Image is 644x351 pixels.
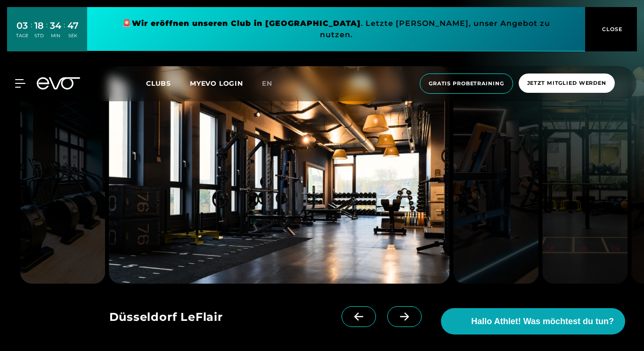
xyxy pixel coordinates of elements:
[34,33,44,39] div: STD
[262,79,272,88] span: en
[454,66,539,284] img: evofitness
[417,73,516,94] a: Gratis Probetraining
[542,66,628,284] img: evofitness
[471,315,614,328] span: Hallo Athlet! Was möchtest du tun?
[67,19,79,33] div: 47
[31,20,32,45] div: :
[16,33,28,39] div: TAGE
[50,33,61,39] div: MIN
[109,66,449,284] img: evofitness
[64,20,65,45] div: :
[600,25,623,33] span: CLOSE
[46,20,48,45] div: :
[527,79,606,87] span: Jetzt Mitglied werden
[429,80,504,88] span: Gratis Probetraining
[146,79,171,88] span: Clubs
[67,33,79,39] div: SEK
[262,78,284,89] a: en
[34,19,44,33] div: 18
[516,73,618,94] a: Jetzt Mitglied werden
[441,308,625,335] button: Hallo Athlet! Was möchtest du tun?
[146,79,190,88] a: Clubs
[585,7,637,51] button: CLOSE
[20,66,106,284] img: evofitness
[50,19,61,33] div: 34
[16,19,28,33] div: 03
[190,79,243,88] a: MYEVO LOGIN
